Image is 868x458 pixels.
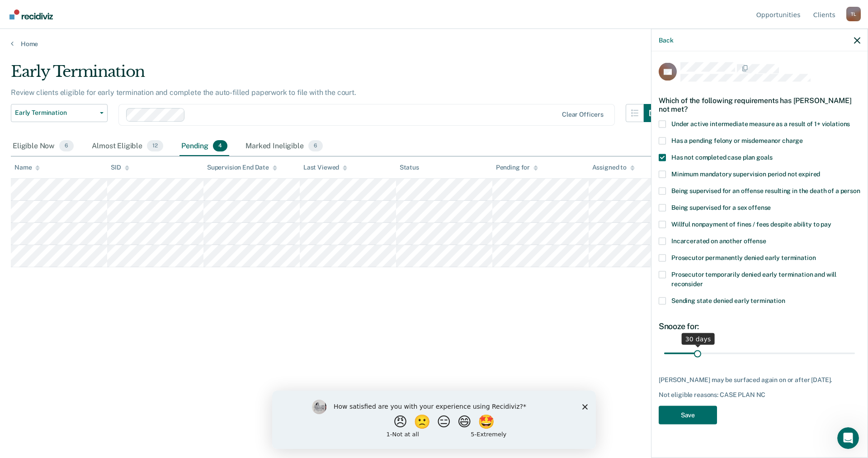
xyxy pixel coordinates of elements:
div: Status [400,164,419,171]
span: Has a pending felony or misdemeanor charge [671,137,803,144]
div: Clear officers [562,111,604,118]
div: Marked Ineligible [244,137,325,156]
iframe: Survey by Kim from Recidiviz [272,391,596,449]
span: Has not completed case plan goals [671,153,772,161]
div: 30 days [682,333,715,345]
button: Profile dropdown button [846,7,861,21]
img: Recidiviz [9,9,53,19]
span: 6 [308,140,323,152]
span: Early Termination [15,109,96,117]
button: Back [659,36,673,44]
span: 4 [213,140,227,152]
div: Last Viewed [303,164,347,171]
div: Which of the following requirements has [PERSON_NAME] not met? [659,89,860,120]
div: Name [14,164,40,171]
span: Being supervised for a sex offense [671,203,771,211]
span: 6 [59,140,74,152]
span: 12 [147,140,163,152]
span: Minimum mandatory supervision period not expired [671,170,820,177]
span: Willful nonpayment of fines / fees despite ability to pay [671,220,831,227]
div: SID [111,164,129,171]
div: Pending [179,137,229,156]
span: Incarcerated on another offense [671,237,766,244]
div: Early Termination [11,62,662,88]
button: Save [659,406,717,424]
div: Supervision End Date [207,164,277,171]
div: Assigned to [592,164,635,171]
div: Eligible Now [11,137,75,156]
div: [PERSON_NAME] may be surfaced again on or after [DATE]. [659,376,860,383]
span: Sending state denied early termination [671,297,785,304]
iframe: Intercom live chat [837,427,859,449]
div: Almost Eligible [90,137,165,156]
div: Not eligible reasons: CASE PLAN NC [659,391,860,399]
div: Pending for [496,164,538,171]
p: Review clients eligible for early termination and complete the auto-filled paperwork to file with... [11,88,356,97]
span: Being supervised for an offense resulting in the death of a person [671,187,860,194]
span: Under active intermediate measure as a result of 1+ violations [671,120,850,127]
span: Prosecutor permanently denied early termination [671,254,816,261]
span: Prosecutor temporarily denied early termination and will reconsider [671,270,836,287]
a: Home [11,40,857,48]
div: Snooze for: [659,321,860,331]
div: T L [846,7,861,21]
